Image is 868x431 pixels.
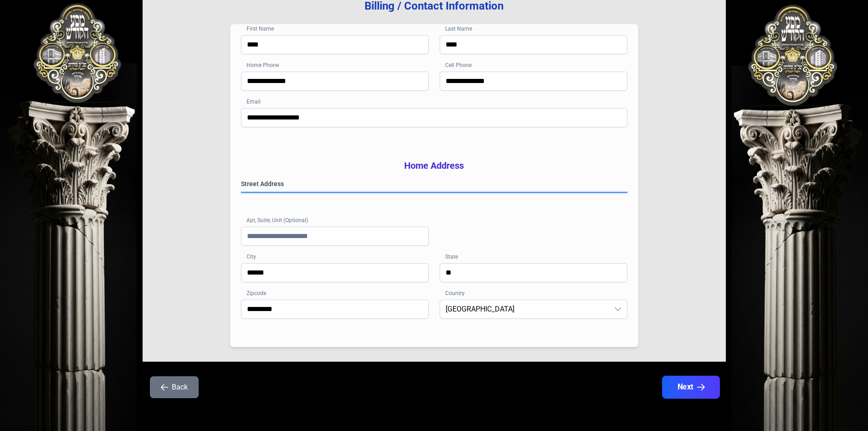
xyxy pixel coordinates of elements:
[150,376,199,398] button: Back
[241,159,627,172] h3: Home Address
[609,300,627,318] div: dropdown trigger
[440,300,609,318] span: United States
[241,179,627,188] label: Street Address
[662,376,719,399] button: Next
